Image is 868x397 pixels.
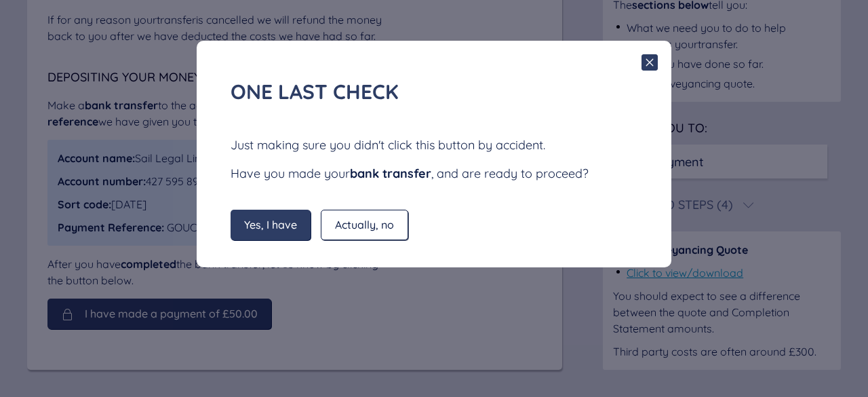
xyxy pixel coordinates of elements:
div: Have you made your , and are ready to proceed? [231,164,637,183]
span: One last check [231,79,399,105]
span: bank transfer [350,166,431,181]
span: Yes, I have [244,219,297,231]
div: Just making sure you didn't click this button by accident. [231,136,637,154]
span: Actually, no [335,219,394,231]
